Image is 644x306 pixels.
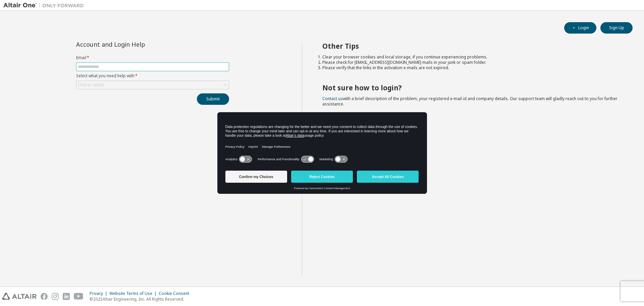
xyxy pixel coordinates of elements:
[2,293,37,300] img: altair_logo.svg
[600,22,633,34] button: Sign Up
[78,82,104,88] div: Click to select
[90,291,109,296] div: Privacy
[41,293,48,300] img: facebook.svg
[90,296,193,302] p: © 2025 Altair Engineering, Inc. All Rights Reserved.
[564,22,596,34] button: Login
[63,293,70,300] img: linkedin.svg
[322,65,621,71] li: Please verify that the links in the activation e-mails are not expired.
[322,96,618,107] span: with a brief description of the problem, your registered e-mail id and company details. Our suppo...
[74,293,84,300] img: youtube.svg
[76,55,229,60] label: Email
[322,60,621,65] li: Please check for [EMAIL_ADDRESS][DOMAIN_NAME] mails in your junk or spam folder.
[159,291,193,296] div: Cookie Consent
[322,96,343,101] a: Contact us
[76,81,229,89] div: Click to select
[76,73,229,79] label: Select what you need help with
[109,291,159,296] div: Website Terms of Use
[322,54,621,60] li: Clear your browser cookies and local storage, if you continue experiencing problems.
[322,42,621,50] h2: Other Tips
[76,42,199,47] div: Account and Login Help
[197,93,229,105] button: Submit
[3,2,87,9] img: Altair One
[322,83,621,92] h2: Not sure how to login?
[52,293,59,300] img: instagram.svg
